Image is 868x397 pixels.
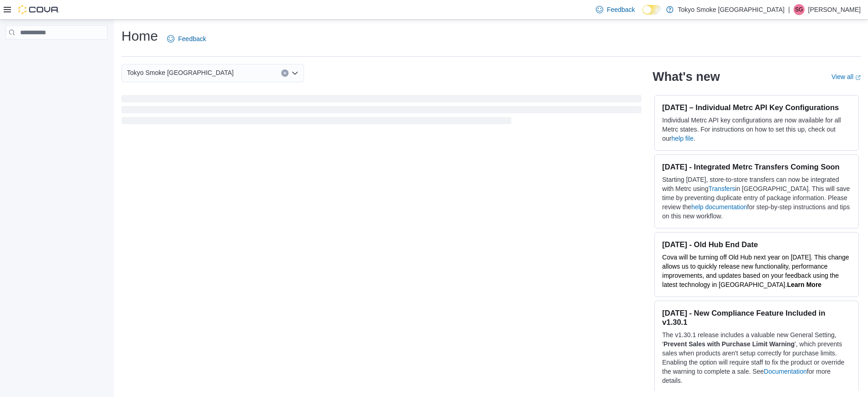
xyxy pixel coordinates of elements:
[662,103,851,112] h3: [DATE] – Individual Metrc API Key Configurations
[795,4,803,15] span: SG
[163,30,210,48] a: Feedback
[127,67,234,78] span: Tokyo Smoke [GEOGRAPHIC_DATA]
[291,69,299,77] button: Open list of options
[281,69,289,77] button: Clear input
[592,0,638,19] a: Feedback
[708,185,735,192] a: Transfers
[787,281,821,288] a: Learn More
[18,5,59,14] img: Cova
[607,5,635,14] span: Feedback
[794,4,805,15] div: Sonia Garner
[662,116,851,143] p: Individual Metrc API key configurations are now available for all Metrc states. For instructions ...
[808,4,861,15] p: [PERSON_NAME]
[663,340,794,348] strong: Prevent Sales with Purchase Limit Warning
[178,34,206,43] span: Feedback
[642,5,662,15] input: Dark Mode
[121,97,642,126] span: Loading
[662,240,851,249] h3: [DATE] - Old Hub End Date
[662,254,849,288] span: Cova will be turning off Old Hub next year on [DATE]. This change allows us to quickly release ne...
[672,135,694,142] a: help file
[662,175,851,221] p: Starting [DATE], store-to-store transfers can now be integrated with Metrc using in [GEOGRAPHIC_D...
[788,4,790,15] p: |
[855,75,861,80] svg: External link
[662,330,851,385] p: The v1.30.1 release includes a valuable new General Setting, ' ', which prevents sales when produ...
[121,27,158,45] h1: Home
[662,308,851,327] h3: [DATE] - New Compliance Feature Included in v1.30.1
[652,69,720,84] h2: What's new
[831,73,861,80] a: View allExternal link
[764,368,807,375] a: Documentation
[5,42,108,64] nav: Complex example
[662,162,851,171] h3: [DATE] - Integrated Metrc Transfers Coming Soon
[691,203,747,211] a: help documentation
[678,4,785,15] p: Tokyo Smoke [GEOGRAPHIC_DATA]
